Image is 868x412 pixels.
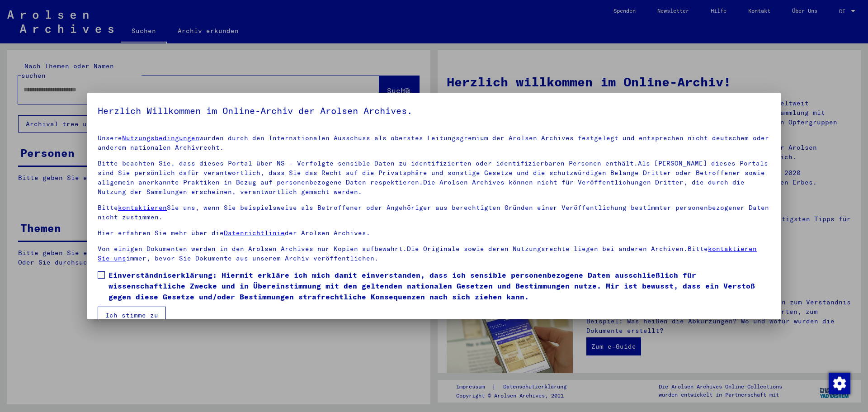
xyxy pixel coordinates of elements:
[98,133,770,152] p: Unsere wurden durch den Internationalen Ausschuss als oberstes Leitungsgremium der Arolsen Archiv...
[98,203,770,222] p: Bitte Sie uns, wenn Sie beispielsweise als Betroffener oder Angehöriger aus berechtigten Gründen ...
[98,307,166,324] button: Ich stimme zu
[224,229,285,237] a: Datenrichtlinie
[122,134,199,142] a: Nutzungsbedingungen
[118,204,167,212] a: kontaktieren
[98,159,770,197] p: Bitte beachten Sie, dass dieses Portal über NS - Verfolgte sensible Daten zu identifizierten oder...
[98,244,770,263] p: Von einigen Dokumenten werden in den Arolsen Archives nur Kopien aufbewahrt.Die Originale sowie d...
[108,270,770,302] span: Einverständniserklärung: Hiermit erkläre ich mich damit einverstanden, dass ich sensible personen...
[828,372,850,394] div: Zustimmung ändern
[98,104,770,118] h5: Herzlich Willkommen im Online-Archiv der Arolsen Archives.
[98,228,770,238] p: Hier erfahren Sie mehr über die der Arolsen Archives.
[98,245,757,262] a: kontaktieren Sie uns
[829,373,850,394] img: Zustimmung ändern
